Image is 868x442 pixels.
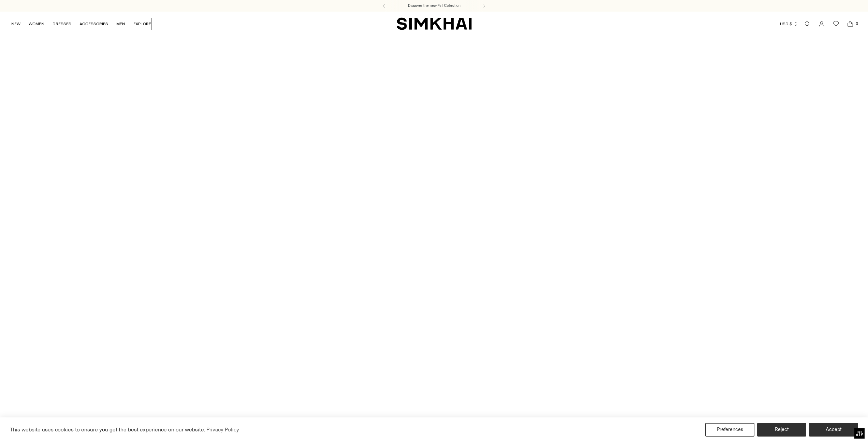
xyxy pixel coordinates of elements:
[79,16,108,31] a: ACCESSORIES
[815,17,828,31] a: Go to the account page
[854,20,860,27] span: 0
[11,16,20,31] a: NEW
[780,16,798,31] button: USD $
[843,17,857,31] a: Open cart modal
[829,17,843,31] a: Wishlist
[757,423,806,437] button: Reject
[29,16,44,31] a: WOMEN
[205,425,240,435] a: Privacy Policy (opens in a new tab)
[408,3,460,9] a: Discover the new Fall Collection
[10,426,205,433] span: This website uses cookies to ensure you get the best experience on our website.
[809,423,858,437] button: Accept
[397,17,472,30] a: SIMKHAI
[133,16,151,31] a: EXPLORE
[800,17,814,31] a: Open search modal
[116,16,125,31] a: MEN
[53,16,71,31] a: DRESSES
[705,423,754,437] button: Preferences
